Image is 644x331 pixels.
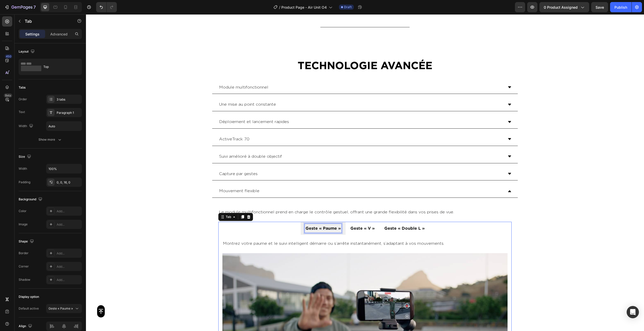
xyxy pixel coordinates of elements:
div: Rich Text Editor. Editing area: main [219,210,256,218]
div: Background [19,196,43,203]
div: Width [19,123,34,130]
p: Geste « Paume » [220,210,255,218]
div: Add... [57,264,81,269]
div: Top [43,61,74,73]
div: Tabs [19,85,26,90]
span: 0 product assigned [544,5,578,10]
input: Auto [46,164,82,173]
p: Settings [25,31,40,37]
button: Geste « Paume » [46,304,82,313]
div: Tab [139,200,146,205]
span: Save [596,5,604,9]
button: 7 [2,2,38,12]
div: Rich Text Editor. Editing area: main [132,103,204,112]
div: Undo/Redo [96,2,117,12]
iframe: Design area [86,14,644,331]
div: Width [19,166,27,171]
div: Shape [19,238,35,245]
div: Rich Text Editor. Editing area: main [132,138,197,147]
div: Order [19,97,27,102]
input: Auto [46,121,82,131]
p: Module multifonctionnel [133,69,182,77]
div: Layout [19,48,36,55]
div: Show more [39,137,62,142]
div: Beta [4,93,12,97]
button: Save [591,2,608,12]
div: Rich Text Editor. Editing area: main [298,210,339,218]
div: Add... [57,278,81,282]
span: / [279,5,280,10]
div: Paragraph 1 [57,111,81,115]
button: Show more [19,135,82,144]
p: 7 [33,4,36,10]
p: Geste « Paume » [48,306,73,311]
p: Geste « Double L » [298,210,339,218]
div: Display option [19,295,39,299]
span: Draft [344,5,352,9]
div: Publish [614,5,627,10]
div: Add... [57,209,81,214]
div: 3 tabs [57,97,81,102]
span: Product Page - Air Unit O4 [281,5,327,10]
p: Déploiement et lancement rapides [133,104,203,111]
p: ActiveTrack 7.0 [133,121,163,129]
h2: Technologie avancée [126,44,432,58]
div: Image [19,222,28,227]
div: Rich Text Editor. Editing area: main [264,210,289,218]
div: Text [19,110,25,114]
div: 450 [5,54,12,58]
div: Border [19,251,29,255]
div: Padding [19,180,30,185]
p: Tab [25,18,68,24]
p: Mouvement flexible [133,173,173,180]
div: Shadow [19,277,30,282]
div: Add... [57,251,81,256]
p: Advanced [50,31,68,37]
div: Rich Text Editor. Editing area: main [132,120,164,129]
p: Une mise au point constante [133,87,190,94]
button: Publish [610,2,632,12]
div: Corner [19,264,29,269]
p: Le module multifonctionnel prend en charge le contrôle gestuel, offrant une grande flexibilité da... [133,194,425,202]
div: Rich Text Editor. Editing area: main [132,172,174,181]
div: Color [19,209,27,213]
p: Montrez votre paume et le suivi intelligent démarre ou s’arrête instantanément, s’adaptant à vos ... [137,225,421,233]
p: Geste « V » [264,210,289,218]
div: Open Intercom Messenger [627,306,639,318]
div: Size [19,153,32,160]
div: 0, 0, 16, 0 [57,180,81,185]
div: Rich Text Editor. Editing area: main [132,86,191,95]
div: Default active [19,306,39,311]
p: Capture par gestes [133,156,172,163]
p: Suivi amélioré à double objectif [133,139,196,146]
button: 0 product assigned [539,2,589,12]
div: Rich Text Editor. Editing area: main [132,155,172,164]
div: Rich Text Editor. Editing area: main [132,69,183,78]
div: Align [19,323,33,330]
div: Add... [57,222,81,227]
